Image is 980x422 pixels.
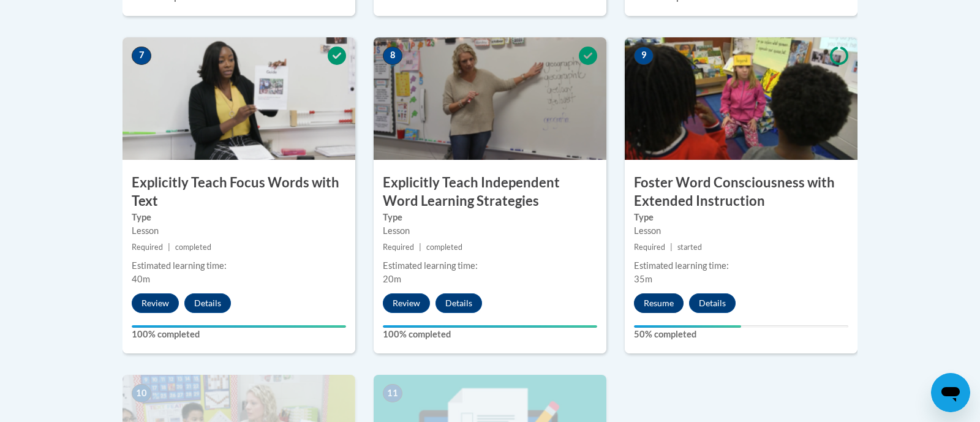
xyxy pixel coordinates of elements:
[383,293,430,313] button: Review
[383,243,414,252] span: Required
[184,293,231,313] button: Details
[175,243,211,252] span: completed
[634,328,848,341] label: 50% completed
[132,325,346,328] div: Your progress
[625,37,858,160] img: Course Image
[689,293,736,313] button: Details
[132,243,163,252] span: Required
[426,243,462,252] span: completed
[383,47,402,65] span: 8
[132,47,151,65] span: 7
[132,274,150,284] span: 40m
[634,293,684,313] button: Resume
[383,325,597,328] div: Your progress
[383,211,597,224] label: Type
[132,224,346,238] div: Lesson
[634,211,848,224] label: Type
[132,384,151,402] span: 10
[383,224,597,238] div: Lesson
[123,37,355,160] img: Course Image
[634,224,848,238] div: Lesson
[634,47,654,65] span: 9
[419,243,421,252] span: |
[634,325,741,328] div: Your progress
[677,243,702,252] span: started
[670,243,673,252] span: |
[634,259,848,273] div: Estimated learning time:
[374,37,606,160] img: Course Image
[132,211,346,224] label: Type
[168,243,170,252] span: |
[132,259,346,273] div: Estimated learning time:
[132,293,179,313] button: Review
[634,274,652,284] span: 35m
[435,293,482,313] button: Details
[383,274,401,284] span: 20m
[383,384,402,402] span: 11
[634,243,665,252] span: Required
[123,173,355,211] h3: Explicitly Teach Focus Words with Text
[374,173,606,211] h3: Explicitly Teach Independent Word Learning Strategies
[383,328,597,341] label: 100% completed
[383,259,597,273] div: Estimated learning time:
[132,328,346,341] label: 100% completed
[625,173,858,211] h3: Foster Word Consciousness with Extended Instruction
[931,373,970,412] iframe: Button to launch messaging window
